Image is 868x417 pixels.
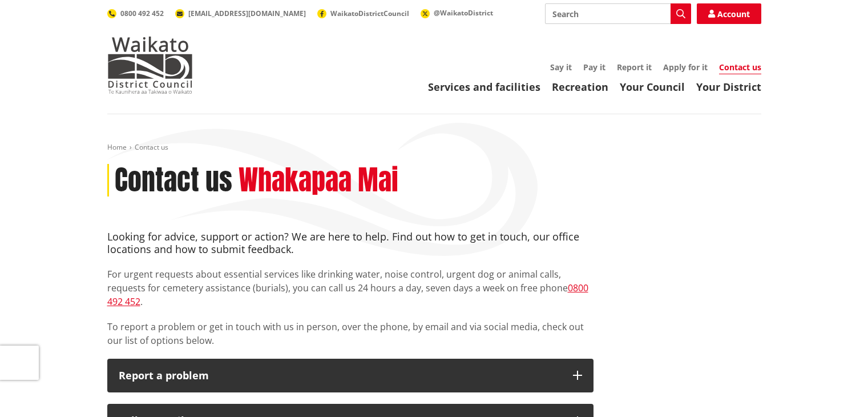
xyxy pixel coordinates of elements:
[107,231,594,255] h4: Looking for advice, support or action? We are here to help. Find out how to get in touch, our off...
[330,9,409,18] span: WaikatoDistrictCouncil
[120,9,164,18] span: 0800 492 452
[428,80,540,94] a: Services and facilities
[583,62,605,73] a: Pay it
[696,80,761,94] a: Your District
[421,8,493,18] a: @WaikatoDistrict
[620,80,685,94] a: Your Council
[719,62,761,74] a: Contact us
[663,62,708,73] a: Apply for it
[550,62,572,73] a: Say it
[239,164,398,197] h2: Whakapaa Mai
[115,164,232,197] h1: Contact us
[545,3,691,24] input: Search input
[119,370,562,382] p: Report a problem
[107,320,594,347] p: To report a problem or get in touch with us in person, over the phone, by email and via social me...
[107,37,193,94] img: Waikato District Council - Te Kaunihera aa Takiwaa o Waikato
[107,143,761,153] nav: breadcrumb
[107,282,588,308] a: 0800 492 452
[434,8,493,18] span: @WaikatoDistrict
[107,9,164,18] a: 0800 492 452
[107,359,594,393] button: Report a problem
[697,3,761,24] a: Account
[107,267,594,308] p: For urgent requests about essential services like drinking water, noise control, urgent dog or an...
[107,142,127,152] a: Home
[317,9,409,18] a: WaikatoDistrictCouncil
[552,80,608,94] a: Recreation
[135,142,168,152] span: Contact us
[188,9,306,18] span: [EMAIL_ADDRESS][DOMAIN_NAME]
[617,62,652,73] a: Report it
[175,9,306,18] a: [EMAIL_ADDRESS][DOMAIN_NAME]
